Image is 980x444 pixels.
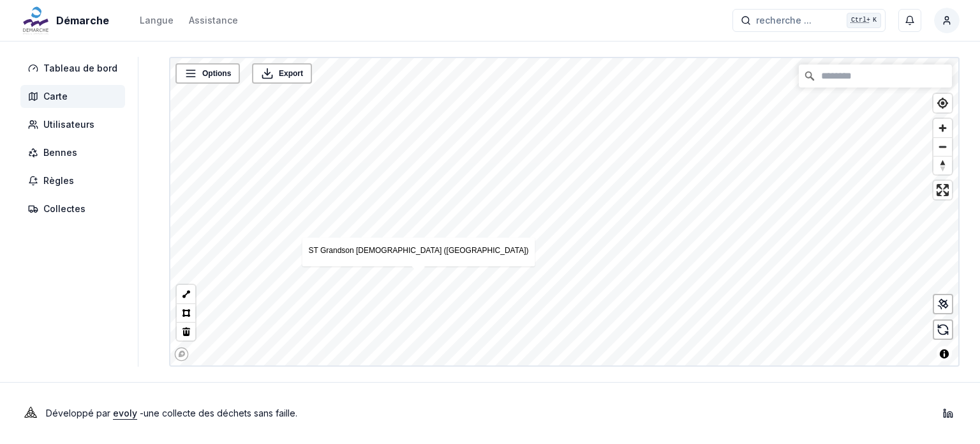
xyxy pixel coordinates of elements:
button: Delete [177,322,195,341]
a: Bennes [20,141,130,164]
button: Zoom out [933,137,952,156]
a: Utilisateurs [20,113,130,136]
button: Enter fullscreen [933,181,952,199]
input: Chercher [799,65,952,88]
span: Règles [43,174,74,187]
a: Mapbox logo [174,347,189,362]
a: Tableau de bord [20,57,130,80]
span: Collectes [43,203,85,215]
span: Options [202,67,231,80]
button: LineString tool (l) [177,285,195,303]
a: evoly [113,408,137,418]
span: Zoom out [933,138,952,156]
span: Carte [43,90,68,103]
a: Assistance [189,13,238,28]
button: Toggle attribution [937,346,952,362]
a: Règles [20,169,130,192]
button: Reset bearing to north [933,156,952,174]
img: Démarche Logo [20,5,51,36]
a: Collectes [20,197,130,220]
span: Démarche [56,13,109,28]
a: Démarche [20,13,114,28]
span: Export [279,67,303,80]
button: Zoom in [933,119,952,137]
button: Langue [140,13,174,28]
span: recherche ... [756,14,812,27]
span: Utilisateurs [43,118,94,131]
canvas: Map [170,58,966,369]
button: Find my location [933,94,952,112]
button: Polygon tool (p) [177,303,195,322]
span: Tableau de bord [43,62,117,75]
a: ST Grandson [DEMOGRAPHIC_DATA] ([GEOGRAPHIC_DATA]) [309,246,529,255]
a: Carte [20,85,130,108]
button: recherche ...Ctrl+K [732,9,886,32]
div: Langue [140,14,174,27]
span: Bennes [43,146,77,159]
p: Développé par - une collecte des déchets sans faille . [46,404,297,422]
img: Evoly Logo [20,403,41,424]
